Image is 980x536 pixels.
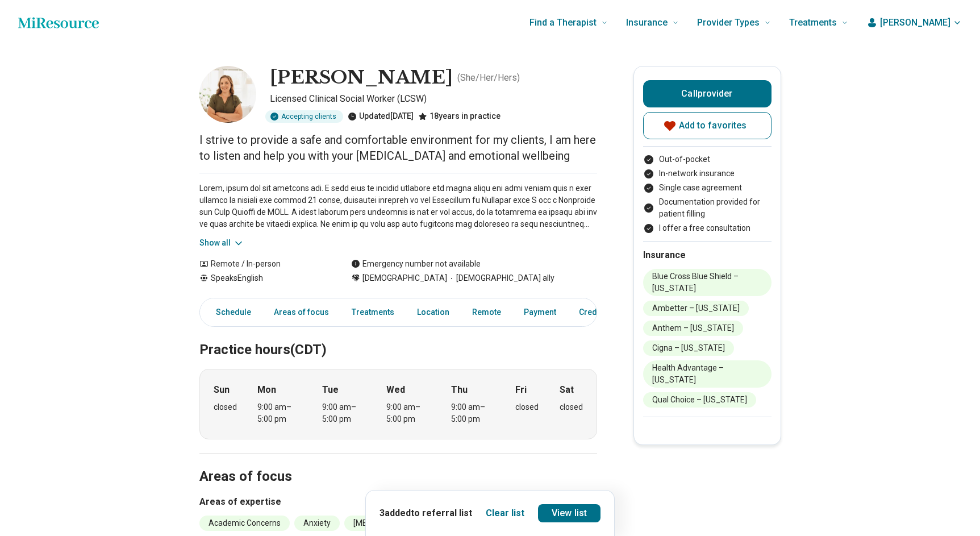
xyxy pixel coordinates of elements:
p: Lorem, ipsum dol sit ametcons adi. E sedd eius te incidid utlabore etd magna aliqu eni admi venia... [199,182,597,230]
h1: [PERSON_NAME] [270,66,453,90]
span: to referral list [411,508,472,518]
div: When does the program meet? [199,369,597,439]
div: Accepting clients [265,110,343,123]
div: Updated [DATE] [348,110,414,123]
li: Ambetter – [US_STATE] [643,301,749,316]
span: Insurance [626,15,668,31]
span: Add to favorites [679,121,747,130]
ul: Payment options [643,153,772,234]
div: closed [214,401,237,413]
li: [MEDICAL_DATA] ([MEDICAL_DATA]) [344,516,495,531]
div: 18 years in practice [418,110,501,123]
li: Single case agreement [643,182,772,194]
div: 9:00 am – 5:00 pm [322,401,366,425]
strong: Tue [322,383,339,397]
a: Treatments [345,301,401,324]
div: 9:00 am – 5:00 pm [386,401,430,425]
li: I offer a free consultation [643,222,772,234]
strong: Mon [257,383,276,397]
a: Payment [517,301,563,324]
span: Treatments [789,15,837,31]
p: ( She/Her/Hers ) [457,71,520,85]
li: Anthem – [US_STATE] [643,321,743,336]
p: Licensed Clinical Social Worker (LCSW) [270,92,597,106]
button: Clear list [486,506,524,520]
div: closed [515,401,539,413]
a: Schedule [202,301,258,324]
div: Speaks English [199,272,328,284]
span: [DEMOGRAPHIC_DATA] [362,272,447,284]
button: Add to favorites [643,112,772,139]
span: [DEMOGRAPHIC_DATA] ally [447,272,554,284]
h2: Insurance [643,248,772,262]
span: Provider Types [697,15,760,31]
li: Qual Choice – [US_STATE] [643,392,756,408]
img: Melissa Atkinson, Licensed Clinical Social Worker (LCSW) [199,66,256,123]
span: Find a Therapist [529,15,597,31]
strong: Fri [515,383,527,397]
span: [PERSON_NAME] [880,16,950,30]
li: Anxiety [294,516,340,531]
li: Documentation provided for patient filling [643,196,772,220]
strong: Sun [214,383,230,397]
li: Cigna – [US_STATE] [643,340,734,356]
div: Emergency number not available [351,258,481,270]
li: In-network insurance [643,168,772,180]
a: Credentials [572,301,629,324]
strong: Thu [451,383,468,397]
strong: Wed [386,383,405,397]
p: I strive to provide a safe and comfortable environment for my clients, I am here to listen and he... [199,132,597,164]
div: Remote / In-person [199,258,328,270]
li: Out-of-pocket [643,153,772,165]
button: [PERSON_NAME] [866,16,962,30]
li: Health Advantage – [US_STATE] [643,360,772,388]
a: Areas of focus [267,301,336,324]
a: Location [410,301,456,324]
button: Callprovider [643,80,772,107]
p: 3 added [380,506,472,520]
button: Show all [199,237,244,249]
li: Academic Concerns [199,516,290,531]
h2: Areas of focus [199,440,597,487]
strong: Sat [560,383,574,397]
a: Home page [18,11,99,34]
div: 9:00 am – 5:00 pm [451,401,495,425]
div: 9:00 am – 5:00 pm [257,401,301,425]
li: Blue Cross Blue Shield – [US_STATE] [643,269,772,296]
a: Remote [465,301,508,324]
h3: Areas of expertise [199,495,597,509]
h2: Practice hours (CDT) [199,313,597,360]
a: View list [538,504,600,522]
div: closed [560,401,583,413]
